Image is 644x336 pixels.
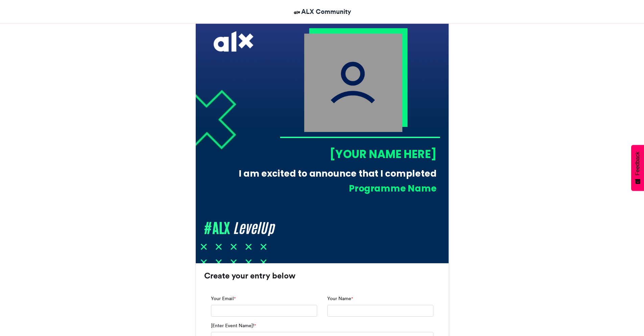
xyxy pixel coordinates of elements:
img: ALX Community [293,8,301,17]
label: Your Name [327,295,353,302]
h3: Create your entry below [204,272,440,280]
label: [Enter Event Name]! [211,322,256,329]
label: Your Email [211,295,236,302]
img: Background [196,10,449,263]
span: Feedback [635,152,641,175]
div: [YOUR NAME HERE] [280,146,436,162]
a: ALX Community [293,7,351,17]
div: I am excited to announce that I completed [233,167,436,180]
div: Programme Name [243,182,436,195]
img: user_filled.png [304,33,402,132]
button: Feedback - Show survey [631,145,644,191]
